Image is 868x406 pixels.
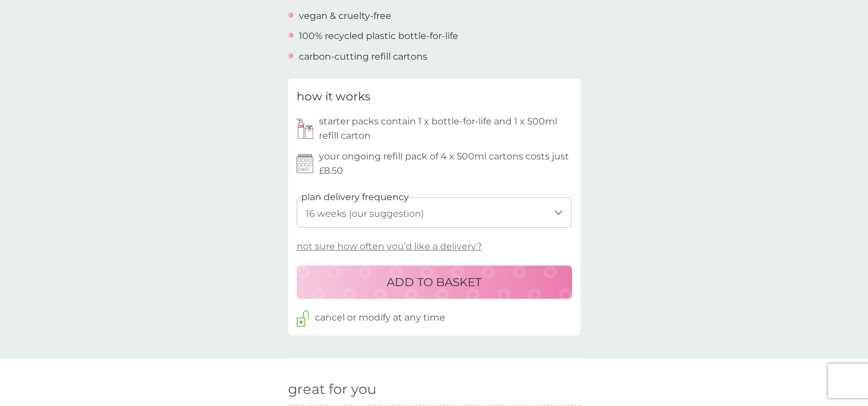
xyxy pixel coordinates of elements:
h2: great for you [288,381,581,398]
p: your ongoing refill pack of 4 x 500ml cartons costs just £8.50 [319,149,572,178]
p: vegan & cruelty-free [299,9,391,24]
p: not sure how often you’d like a delivery? [297,239,482,254]
p: cancel or modify at any time [315,310,445,325]
h3: how it works [297,87,371,106]
p: 100% recycled plastic bottle-for-life [299,29,458,44]
button: ADD TO BASKET [297,266,572,299]
label: plan delivery frequency [301,190,409,205]
p: starter packs contain 1 x bottle-for-life and 1 x 500ml refill carton [319,114,572,143]
p: carbon-cutting refill cartons [299,49,427,64]
p: ADD TO BASKET [387,273,481,291]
